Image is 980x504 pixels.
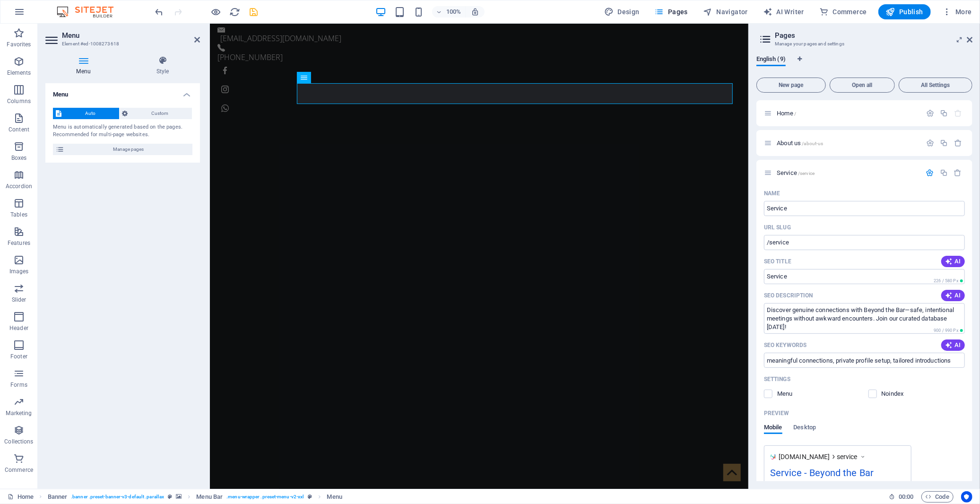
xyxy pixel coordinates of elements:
[940,109,948,117] div: Duplicate
[775,40,954,48] h3: Manage your pages and settings
[932,278,965,284] span: Calculated pixel length in search results
[651,4,692,19] button: Pages
[802,141,823,146] span: /about-us
[9,324,28,332] p: Header
[777,110,796,117] span: Click to open page
[774,170,921,176] div: Service/service
[64,108,116,119] span: Auto
[945,341,961,349] span: AI
[945,292,961,299] span: AI
[154,7,165,17] i: Undo: Change pages (Ctrl+Z)
[8,239,30,247] p: Features
[934,278,958,283] span: 226 / 580 Px
[764,375,790,383] p: Settings
[777,169,815,176] span: Click to open page
[770,466,905,484] div: Service - Beyond the Bar
[168,494,172,499] i: This element is a customizable preset
[756,78,826,93] button: New page
[837,452,858,461] span: service
[759,4,808,19] button: AI Writer
[954,109,962,117] div: The startpage cannot be deleted
[761,82,822,88] span: New page
[7,97,31,105] p: Columns
[903,82,968,88] span: All Settings
[777,139,823,147] span: Click to open page
[938,4,976,19] button: More
[655,7,688,17] span: Pages
[604,7,640,17] span: Design
[954,139,962,147] div: Remove
[899,491,913,503] span: 00 00
[798,171,815,176] span: /service
[703,7,748,17] span: Navigator
[53,108,119,119] button: Auto
[6,409,32,417] p: Marketing
[926,139,934,147] div: Settings
[471,8,479,16] i: On resize automatically adjust zoom level to fit chosen device.
[600,4,643,19] div: Design (Ctrl+Alt+Y)
[327,491,342,503] span: Click to select. Double-click to edit
[940,169,948,177] div: Duplicate
[775,31,972,40] h2: Pages
[764,409,789,417] p: Preview of your page in search results
[53,144,192,155] button: Manage pages
[961,491,972,503] button: Usercentrics
[764,224,791,231] p: URL SLUG
[446,6,461,17] h6: 100%
[777,390,808,398] p: Define if you want this page to be shown in auto-generated navigation.
[882,390,912,398] p: Instruct search engines to exclude this page from search results.
[131,108,190,119] span: Custom
[954,169,962,177] div: Remove
[794,422,816,435] span: Desktop
[48,491,342,503] nav: breadcrumb
[756,53,786,67] span: English (9)
[62,40,181,48] h3: Element #ed-1008273618
[756,56,972,74] div: Language Tabs
[12,296,26,304] p: Slider
[941,256,965,267] button: AI
[889,491,914,503] h6: Session time
[5,466,33,474] p: Commerce
[600,4,643,19] button: Design
[886,7,923,17] span: Publish
[9,268,29,275] p: Images
[764,341,807,349] p: SEO Keywords
[4,438,33,445] p: Collections
[774,140,921,146] div: About us/about-us
[10,211,27,218] p: Tables
[48,491,68,503] span: Click to select. Double-click to edit
[774,110,921,116] div: Home/
[932,327,965,334] span: Calculated pixel length in search results
[226,491,304,503] span: . menu-wrapper .preset-menu-v2-xxl
[45,56,125,76] h4: Menu
[699,4,752,19] button: Navigator
[830,78,895,93] button: Open all
[764,190,780,197] p: Name
[945,258,961,265] span: AI
[941,339,965,351] button: AI
[176,494,182,499] i: This element contains a background
[432,6,466,17] button: 100%
[834,82,891,88] span: Open all
[67,144,190,155] span: Manage pages
[905,493,907,500] span: :
[62,31,200,40] h2: Menu
[764,269,965,284] input: The page title in search results and browser tabs
[10,381,27,389] p: Forms
[764,258,791,265] p: SEO Title
[819,7,867,17] span: Commerce
[125,56,200,76] h4: Style
[779,452,830,461] span: [DOMAIN_NAME]
[7,41,31,48] p: Favorites
[926,491,949,503] span: Code
[926,109,934,117] div: Settings
[45,83,200,100] h4: Menu
[921,491,954,503] button: Code
[940,139,948,147] div: Duplicate
[764,258,791,265] label: The page title in search results and browser tabs
[196,491,223,503] span: Click to select. Double-click to edit
[120,108,192,119] button: Custom
[941,290,965,301] button: AI
[794,111,796,116] span: /
[6,182,32,190] p: Accordion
